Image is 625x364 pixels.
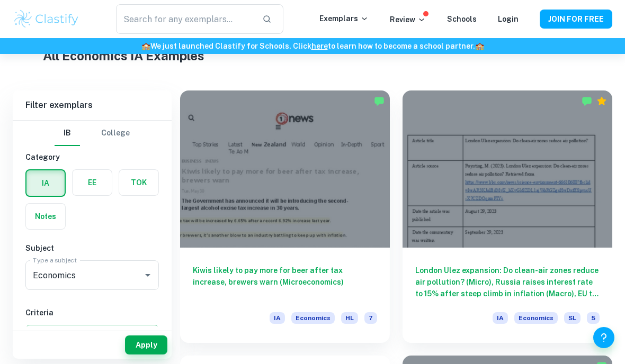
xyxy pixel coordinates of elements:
[73,170,112,195] button: EE
[25,325,159,344] button: Select
[140,268,155,283] button: Open
[26,170,65,196] button: IA
[33,256,77,265] label: Type a subject
[341,312,358,324] span: HL
[596,96,607,106] div: Premium
[101,121,130,146] button: College
[587,312,600,324] span: 5
[514,312,558,324] span: Economics
[43,46,583,65] h1: All Economics IA Examples
[540,10,612,29] button: JOIN FOR FREE
[116,4,254,34] input: Search for any exemplars...
[374,96,385,106] img: Marked
[119,170,158,195] button: TOK
[125,335,167,354] button: Apply
[25,307,159,319] h6: Criteria
[475,42,484,50] span: 🏫
[270,312,285,324] span: IA
[493,312,508,324] span: IA
[13,90,172,120] h6: Filter exemplars
[364,312,377,324] span: 7
[415,265,600,299] h6: London Ulez expansion: Do clean-air zones reduce air pollution? (Micro), Russia raises interest r...
[582,96,592,106] img: Marked
[2,40,623,52] h6: We just launched Clastify for Schools. Click to learn how to become a school partner.
[55,121,130,146] div: Filter type choice
[447,15,477,23] a: Schools
[55,121,80,146] button: IB
[564,312,581,324] span: SL
[403,90,612,343] a: London Ulez expansion: Do clean-air zones reduce air pollution? (Micro), Russia raises interest r...
[26,204,65,229] button: Notes
[319,13,369,24] p: Exemplars
[498,15,519,23] a: Login
[25,151,159,163] h6: Category
[141,42,150,50] span: 🏫
[593,327,614,348] button: Help and Feedback
[13,8,80,30] img: Clastify logo
[291,312,335,324] span: Economics
[25,242,159,254] h6: Subject
[193,265,377,299] h6: Kiwis likely to pay more for beer after tax increase, brewers warn (Microeconomics)
[390,14,426,25] p: Review
[180,90,390,343] a: Kiwis likely to pay more for beer after tax increase, brewers warn (Microeconomics)IAEconomicsHL7
[311,42,328,50] a: here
